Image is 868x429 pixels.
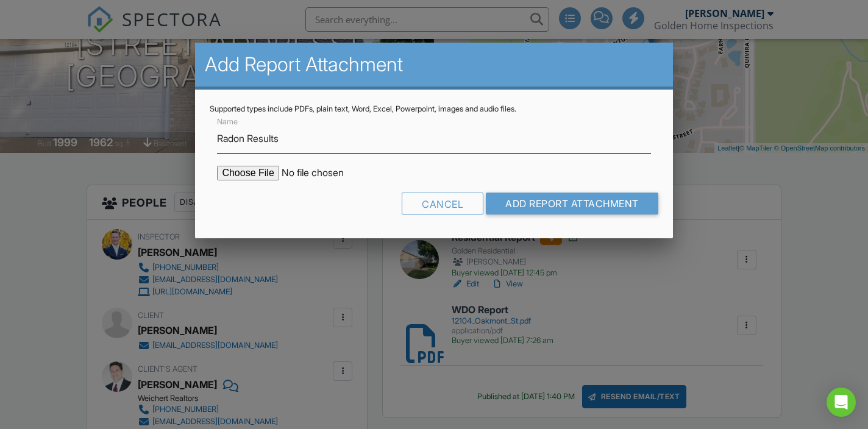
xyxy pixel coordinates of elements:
[402,193,483,214] div: Cancel
[205,52,663,77] h2: Add Report Attachment
[210,104,658,114] div: Supported types include PDFs, plain text, Word, Excel, Powerpoint, images and audio files.
[827,388,856,417] div: Open Intercom Messenger
[217,116,238,127] label: Name
[486,193,658,214] input: Add Report Attachment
